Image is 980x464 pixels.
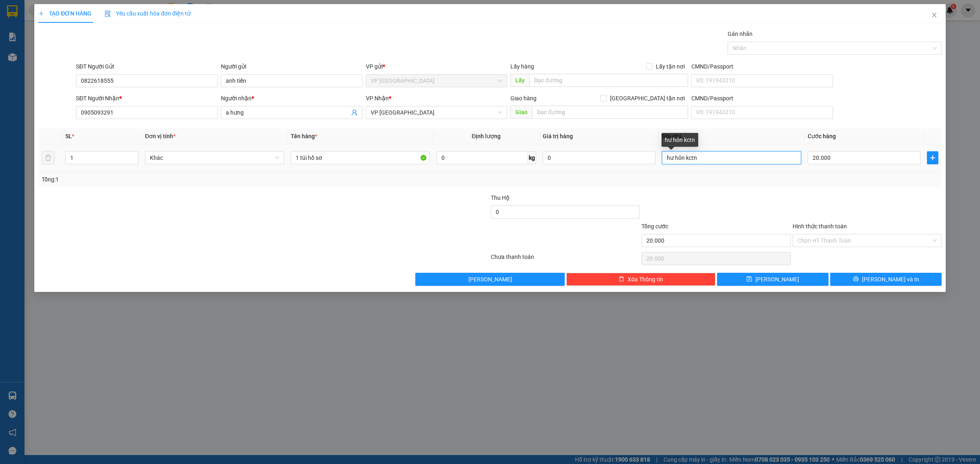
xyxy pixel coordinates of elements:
[105,11,111,17] img: icon
[927,155,938,161] span: plus
[366,62,508,71] div: VP gửi
[42,151,55,164] button: delete
[927,151,938,164] button: plus
[468,275,512,284] span: [PERSON_NAME]
[150,152,279,164] span: Khác
[691,94,833,103] div: CMND/Passport
[532,106,688,119] input: Dọc đường
[728,31,753,37] label: Gán nhãn
[566,273,715,286] button: deleteXóa Thông tin
[415,273,564,286] button: [PERSON_NAME]
[38,11,44,16] span: plus
[691,62,833,71] div: CMND/Passport
[491,194,510,201] span: Thu Hộ
[808,133,836,139] span: Cước hàng
[291,151,430,164] input: VD: Bàn, Ghế
[619,276,624,283] span: delete
[717,273,829,286] button: save[PERSON_NAME]
[510,95,537,102] span: Giao hàng
[793,223,847,230] label: Hình thức thanh toán
[371,106,503,119] span: VP Sài Gòn
[528,151,536,164] span: kg
[543,133,573,139] span: Giá trị hàng
[105,10,191,17] span: Yêu cầu xuất hóa đơn điện tử
[931,12,938,18] span: close
[607,94,688,103] span: [GEOGRAPHIC_DATA] tận nơi
[351,109,358,116] span: user-add
[510,106,532,119] span: Giao
[543,151,655,164] input: 0
[38,10,91,17] span: TẠO ĐƠN HÀNG
[510,74,529,87] span: Lấy
[529,74,688,87] input: Dọc đường
[221,62,363,71] div: Người gửi
[659,128,804,144] th: Ghi chú
[661,133,698,147] div: hư hỏn kctn
[923,4,946,27] button: Close
[490,252,641,267] div: Chưa thanh toán
[65,133,72,139] span: SL
[510,63,534,70] span: Lấy hàng
[830,273,942,286] button: printer[PERSON_NAME] và In
[653,62,688,71] span: Lấy tận nơi
[76,94,218,103] div: SĐT Người Nhận
[291,133,317,139] span: Tên hàng
[853,276,859,283] span: printer
[366,95,389,102] span: VP Nhận
[76,62,218,71] div: SĐT Người Gửi
[628,275,663,284] span: Xóa Thông tin
[862,275,919,284] span: [PERSON_NAME] và In
[145,133,176,139] span: Đơn vị tính
[662,151,801,164] input: Ghi Chú
[472,133,501,139] span: Định lượng
[746,276,752,283] span: save
[641,223,668,230] span: Tổng cước
[42,175,378,184] div: Tổng: 1
[371,75,503,87] span: VP Nha Trang
[221,94,363,103] div: Người nhận
[755,275,799,284] span: [PERSON_NAME]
